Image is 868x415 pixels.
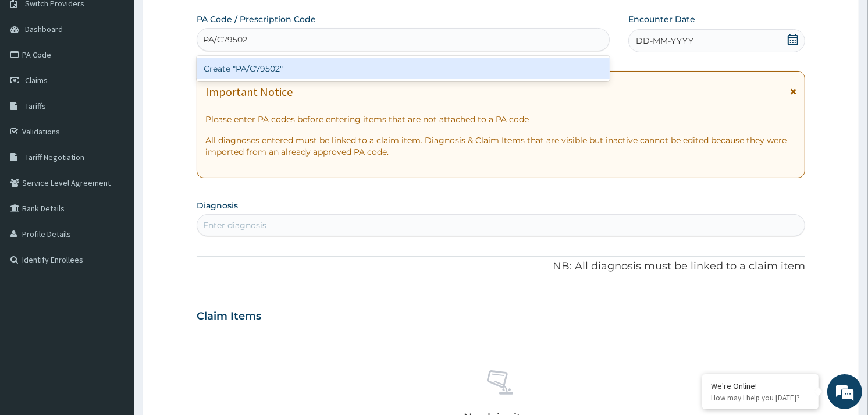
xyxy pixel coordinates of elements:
span: Tariffs [25,101,46,111]
p: All diagnoses entered must be linked to a claim item. Diagnosis & Claim Items that are visible bu... [205,134,796,158]
div: Minimize live chat window [191,6,219,34]
div: Enter diagnosis [203,219,266,231]
p: NB: All diagnosis must be linked to a claim item [197,259,805,274]
div: Create "PA/C79502" [197,58,609,79]
textarea: Type your message and hit 'Enter' [6,285,222,325]
label: Encounter Date [628,13,695,25]
div: We're Online! [711,381,810,391]
span: Claims [25,75,48,86]
h1: Important Notice [205,86,293,98]
span: Tariff Negotiation [25,152,84,162]
div: Chat with us now [61,65,195,80]
h3: Claim Items [197,310,261,323]
span: We're online! [67,130,161,247]
img: d_794563401_company_1708531726252_794563401 [22,58,47,87]
span: Dashboard [25,24,63,34]
p: How may I help you today? [711,393,810,403]
span: DD-MM-YYYY [636,35,693,47]
p: Please enter PA codes before entering items that are not attached to a PA code [205,113,796,125]
label: PA Code / Prescription Code [197,13,316,25]
label: Diagnosis [197,200,238,211]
